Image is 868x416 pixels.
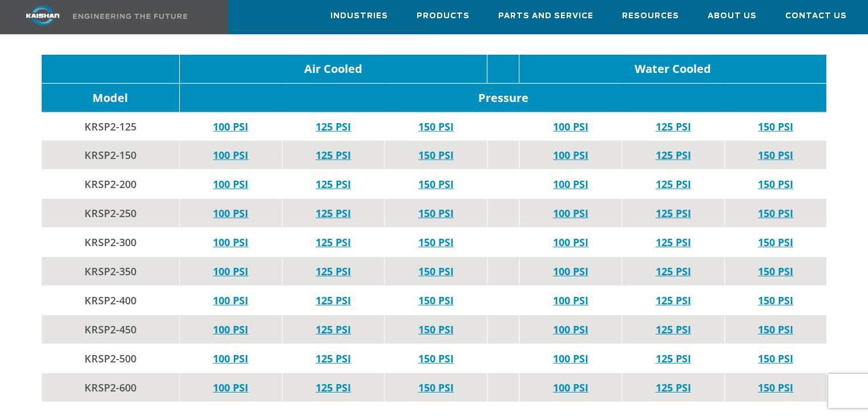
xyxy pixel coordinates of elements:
[758,177,793,191] a: 150 PSI
[316,120,351,133] a: 125 PSI
[553,177,588,191] a: 100 PSI
[553,206,588,220] a: 100 PSI
[656,148,691,162] a: 125 PSI
[417,1,470,31] a: Products
[316,352,351,365] a: 125 PSI
[758,381,793,394] a: 150 PSI
[656,206,691,220] a: 125 PSI
[656,381,691,394] a: 125 PSI
[418,381,454,394] a: 150 PSI
[622,10,679,23] span: Resources
[42,112,179,141] td: KRSP2-125
[656,352,691,365] a: 125 PSI
[708,1,757,31] a: About Us
[316,148,351,162] a: 125 PSI
[418,235,454,249] a: 150 PSI
[758,120,793,133] a: 150 PSI
[758,264,793,278] a: 150 PSI
[213,293,248,307] a: 100 PSI
[498,10,594,23] span: Parts and Service
[656,177,691,191] a: 125 PSI
[785,10,847,23] span: Contact Us
[656,323,691,336] a: 125 PSI
[656,120,691,133] a: 125 PSI
[330,1,388,31] a: Industries
[553,323,588,336] a: 100 PSI
[213,264,248,278] a: 100 PSI
[42,170,179,199] td: KRSP2-200
[418,264,454,278] a: 150 PSI
[42,373,179,402] td: KRSP2-600
[656,293,691,307] a: 125 PSI
[42,84,179,113] td: Model
[553,293,588,307] a: 100 PSI
[418,148,454,162] a: 150 PSI
[553,120,588,133] a: 100 PSI
[708,10,757,23] span: About Us
[553,381,588,394] a: 100 PSI
[179,55,487,84] td: Air Cooled
[213,148,248,162] a: 100 PSI
[519,55,826,84] td: Water Cooled
[42,257,179,286] td: KRSP2-350
[213,323,248,336] a: 100 PSI
[316,381,351,394] a: 125 PSI
[656,264,691,278] a: 125 PSI
[418,206,454,220] a: 150 PSI
[553,235,588,249] a: 100 PSI
[758,148,793,162] a: 150 PSI
[42,199,179,228] td: KRSP2-250
[553,264,588,278] a: 100 PSI
[213,177,248,191] a: 100 PSI
[42,286,179,315] td: KRSP2-400
[758,206,793,220] a: 150 PSI
[213,120,248,133] a: 100 PSI
[622,1,679,31] a: Resources
[213,381,248,394] a: 100 PSI
[316,323,351,336] a: 125 PSI
[785,1,847,31] a: Contact Us
[498,1,594,31] a: Parts and Service
[553,352,588,365] a: 100 PSI
[42,315,179,344] td: KRSP2-450
[417,10,470,23] span: Products
[553,148,588,162] a: 100 PSI
[42,141,179,170] td: KRSP2-150
[330,10,388,23] span: Industries
[418,293,454,307] a: 150 PSI
[316,206,351,220] a: 125 PSI
[758,235,793,249] a: 150 PSI
[758,293,793,307] a: 150 PSI
[316,177,351,191] a: 125 PSI
[73,14,187,19] img: Engineering the future
[316,293,351,307] a: 125 PSI
[418,120,454,133] a: 150 PSI
[418,177,454,191] a: 150 PSI
[42,228,179,257] td: KRSP2-300
[656,235,691,249] a: 125 PSI
[213,235,248,249] a: 100 PSI
[316,235,351,249] a: 125 PSI
[213,206,248,220] a: 100 PSI
[418,323,454,336] a: 150 PSI
[42,344,179,373] td: KRSP2-500
[316,264,351,278] a: 125 PSI
[418,352,454,365] a: 150 PSI
[758,352,793,365] a: 150 PSI
[179,84,826,113] td: Pressure
[758,323,793,336] a: 150 PSI
[213,352,248,365] a: 100 PSI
